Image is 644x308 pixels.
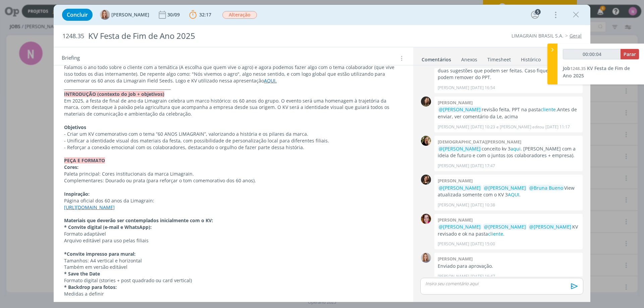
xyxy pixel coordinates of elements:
span: @[PERSON_NAME] [439,106,481,113]
strong: * Backdrop para fotos: [64,284,117,290]
img: A [100,10,110,20]
p: Página oficial dos 60 anos da Limagrain: [64,197,403,204]
div: 30/09 [167,12,181,17]
div: KV Festa de Fim de Ano 2025 [86,28,363,44]
img: J [421,97,431,107]
p: Complementares: Dourado ou prata (para reforçar o tom comemorativo dos 60 anos). [64,177,403,184]
strong: Cores: [64,164,78,170]
a: Timesheet [487,53,511,63]
button: Alteração [222,11,257,19]
span: [DATE] 10:23 [471,124,495,130]
p: KV revisado e ok na pasta . [438,224,579,237]
p: [PERSON_NAME] [438,124,469,130]
button: Parar [621,49,639,59]
a: aqui [511,145,521,152]
p: [PERSON_NAME] [438,241,469,247]
span: e [PERSON_NAME] editou [496,124,544,130]
p: conceito kv 3 . [PERSON_NAME] com a ideia de futuro e com o juntos (os colaboradores + empresa). [438,145,579,159]
a: [URL][DOMAIN_NAME] [64,204,115,210]
strong: PEÇA E FORMATO [64,157,105,164]
p: Arquivo editável para uso pelas filiais [64,237,403,244]
span: 1248.35 [62,33,84,40]
button: 5 [530,9,540,20]
p: Enviado para aprovação. [438,263,579,269]
div: Anexos [461,56,477,63]
a: cliente. [541,106,557,113]
span: @[PERSON_NAME] [439,185,481,191]
a: Comentários [421,53,451,63]
b: [PERSON_NAME] [438,256,473,262]
span: @Bruna Bueno [529,185,563,191]
a: Geral [570,33,582,39]
span: Concluir [67,12,88,17]
span: @[PERSON_NAME] [529,224,571,230]
p: View atualizada somente com o KV 3 . [438,185,579,198]
strong: * Save the Date [64,270,100,277]
p: - Criar um KV comemorativo com o tema “60 ANOS LIMAGRAIN”, valorizando a história e os pilares da... [64,131,403,137]
button: 32:17 [187,9,213,20]
b: [PERSON_NAME] [438,217,473,223]
span: [DATE] 16:54 [471,85,495,91]
a: AQUI. [264,77,277,84]
strong: INTRODUÇÃO (contexto do job + objetivos) [64,91,164,97]
span: Briefing [62,54,80,63]
strong: Objetivos [64,124,86,130]
span: Alteração [222,11,257,19]
span: @[PERSON_NAME] [484,224,526,230]
span: [PERSON_NAME] [111,12,149,17]
p: Formato digital (stories + post quadrado ou card vertical) [64,277,403,284]
strong: *Convite impresso para mural: [64,251,136,257]
span: @[PERSON_NAME] [439,224,481,230]
p: Também em versão editável [64,264,403,270]
p: - Unificar a identidade visual dos materiais da festa, com possibilidade de personalização local ... [64,137,403,144]
strong: * Convite digital (e-mail e WhatsApp): [64,224,152,230]
p: [PERSON_NAME] [438,85,469,91]
span: [DATE] 16:47 [471,273,495,280]
span: [DATE] 17:47 [471,163,495,169]
div: dialog [54,5,590,302]
span: Parar [624,51,636,57]
span: 32:17 [199,11,211,18]
span: 1248.35 [570,65,586,71]
a: Job1248.35KV Festa de Fim de Ano 2025 [563,65,630,79]
b: [PERSON_NAME] [438,178,473,184]
b: [PERSON_NAME] [438,100,473,106]
p: [PERSON_NAME] [438,202,469,208]
span: @[PERSON_NAME] [439,145,481,152]
p: [PERSON_NAME] [438,163,469,169]
p: Falamos o ano todo sobre o cliente com a temática (A escolha que quem vive o agro) e agora podemo... [64,64,403,84]
a: AQUI [508,191,519,198]
p: - Reforçar a conexão emocional com os colaboradores, destacando o orgulho de fazer parte dessa hi... [64,144,403,151]
p: Paleta principal: Cores institucionais da marca Limagrain. [64,171,403,177]
img: A [421,253,431,263]
p: revisão feita, PPT na pasta Antes de enviar, ver comentário da Le, acima [438,106,579,120]
span: [DATE] 15:00 [471,241,495,247]
a: Histórico [521,53,541,63]
b: [DEMOGRAPHIC_DATA][PERSON_NAME] [438,139,521,145]
button: A[PERSON_NAME] [100,10,149,20]
p: Tamanhos: A4 vertical e horizontal [64,257,403,264]
strong: _____________________________________________________ [64,84,171,90]
span: [DATE] 10:38 [471,202,495,208]
p: Em 2025, a festa de final de ano da Limagrain celebra um marco histórico: os 60 anos do grupo. O ... [64,98,403,118]
button: Concluir [62,9,93,21]
strong: Inspiração: [64,191,90,197]
span: [DATE] 11:17 [545,124,570,130]
img: L [421,175,431,185]
strong: Materiais que deverão ser contemplados inicialmente com o KV: [64,217,213,224]
span: @[PERSON_NAME] [484,185,526,191]
p: [PERSON_NAME] [438,273,469,280]
p: Formato adaptável [64,231,403,237]
div: 5 [535,9,541,15]
span: KV Festa de Fim de Ano 2025 [563,65,630,79]
p: Medidas a definir [64,291,403,297]
img: B [421,214,431,224]
a: LIMAGRAIN BRASIL S.A. [512,33,563,39]
a: cliente [488,231,503,237]
img: C [421,136,431,146]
